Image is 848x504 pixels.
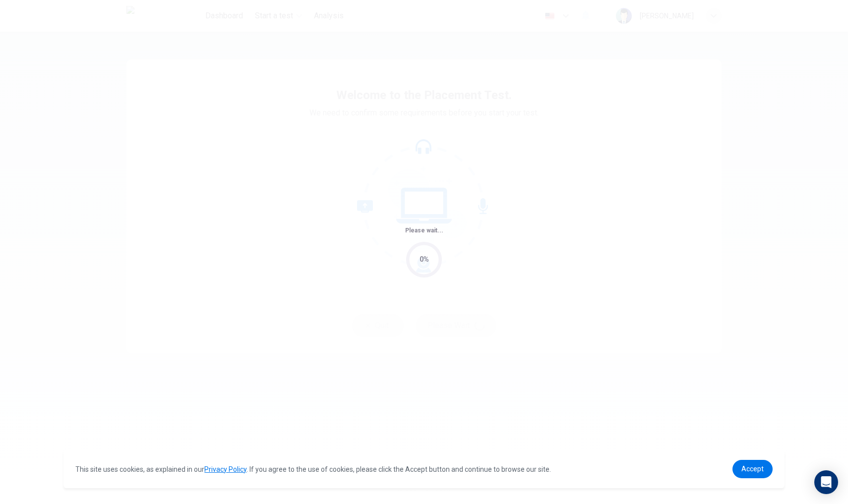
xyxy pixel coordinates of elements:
[63,450,785,488] div: cookieconsent
[204,465,246,473] a: Privacy Policy
[75,465,551,473] span: This site uses cookies, as explained in our . If you agree to the use of cookies, please click th...
[732,460,773,478] a: dismiss cookie message
[420,254,429,265] div: 0%
[741,465,764,473] span: Accept
[405,227,443,234] span: Please wait...
[814,470,838,494] div: Open Intercom Messenger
